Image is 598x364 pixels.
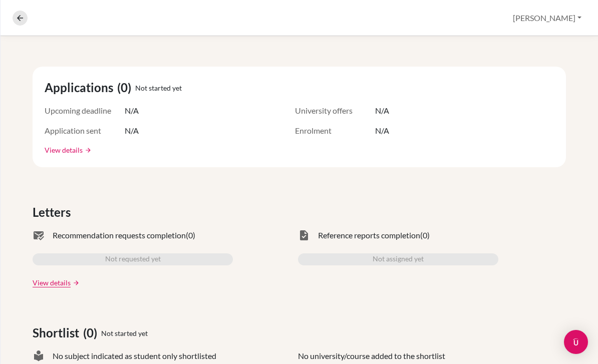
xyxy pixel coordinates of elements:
span: Not started yet [135,83,182,93]
a: arrow_forward [71,279,80,286]
span: N/A [125,105,139,117]
span: N/A [375,105,389,117]
a: View details [45,145,83,155]
span: Letters [33,203,75,221]
span: (0) [83,324,101,342]
span: task [298,229,310,241]
span: mark_email_read [33,229,45,241]
button: [PERSON_NAME] [508,9,586,28]
div: Open Intercom Messenger [564,330,588,354]
span: Not assigned yet [373,253,424,265]
span: Recommendation requests completion [53,229,186,241]
span: Applications [45,79,117,97]
span: Upcoming deadline [45,105,125,117]
span: N/A [375,125,389,137]
span: Not started yet [101,328,148,338]
a: arrow_forward [83,147,92,154]
span: (0) [117,79,135,97]
span: Reference reports completion [318,229,420,241]
span: Enrolment [295,125,375,137]
span: (0) [186,229,195,241]
span: (0) [420,229,430,241]
span: University offers [295,105,375,117]
span: Shortlist [33,324,83,342]
span: Not requested yet [105,253,161,265]
span: Application sent [45,125,125,137]
a: View details [33,277,71,288]
span: N/A [125,125,139,137]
